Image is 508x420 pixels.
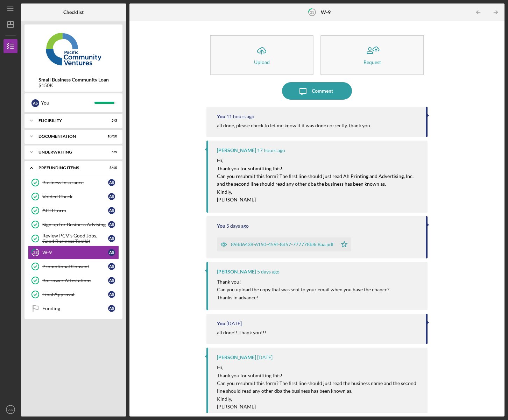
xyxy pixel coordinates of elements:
mark: and the second line should read any other dba the business has been known as. [217,181,386,187]
div: 8 / 10 [105,166,117,170]
tspan: 23 [33,250,37,255]
a: Business InsuranceAS [28,176,119,190]
a: FundingAS [28,301,119,315]
a: Promotional ConsentAS [28,259,119,273]
div: A S [31,99,39,107]
div: You [217,223,225,229]
div: A S [108,235,115,242]
div: Sign up for Business Advising [42,222,108,227]
div: A S [108,263,115,270]
a: 23W-9AS [28,245,119,259]
div: W-9 [42,250,108,255]
a: Borrower AttestationsAS [28,273,119,287]
b: W-9 [321,9,331,15]
div: A S [108,291,115,298]
div: all done, please check to let me know if it was done correctly. thank you [217,123,370,128]
button: Request [320,35,424,75]
mark: [PERSON_NAME] [217,197,256,202]
p: Kindly, [217,395,420,403]
p: Hi, [217,364,420,371]
p: Thank you for submitting this! [217,372,420,379]
b: Checklist [63,9,84,15]
div: 5 / 5 [105,119,117,123]
div: Business Insurance [42,180,108,185]
button: AS [3,403,17,417]
div: [PERSON_NAME] [217,355,256,360]
div: You [217,321,225,326]
div: $150K [38,83,109,88]
p: [PERSON_NAME] [217,403,420,411]
div: 5 / 5 [105,150,117,154]
img: Product logo [24,28,122,70]
tspan: 23 [310,10,314,14]
div: You [41,97,94,109]
time: 2025-08-29 20:17 [257,269,280,275]
div: A S [108,277,115,284]
mark: Thank you for submitting this! [217,165,282,171]
div: A S [108,207,115,214]
div: 89dd6438-6150-459f-8d57-777778b8c8aa.pdf [231,242,334,247]
div: Eligibility [38,119,100,123]
time: 2025-09-02 23:35 [257,148,285,153]
div: A S [108,249,115,256]
div: ACH Form [42,208,108,213]
div: Underwriting [38,150,100,154]
div: [PERSON_NAME] [217,148,256,153]
a: Review PCV's Good Jobs, Good Business ToolkitAS [28,232,119,245]
div: Review PCV's Good Jobs, Good Business Toolkit [42,233,108,244]
time: 2025-09-03 05:27 [226,114,254,119]
div: You [217,114,225,119]
div: Voided Check [42,194,108,199]
a: Sign up for Business AdvisingAS [28,218,119,232]
a: Final ApprovalAS [28,287,119,301]
div: Documentation [38,134,100,138]
div: Promotional Consent [42,264,108,269]
div: A S [108,305,115,312]
button: Comment [282,82,352,100]
div: Upload [254,59,270,65]
button: Upload [210,35,313,75]
mark: Hi, [217,157,223,163]
div: Comment [312,82,333,100]
p: Thank you! [217,278,389,286]
p: Can you upload the copy that was sent to your email when you have the chance? [217,286,389,293]
time: 2025-08-29 20:22 [226,223,249,229]
div: Prefunding Items [38,166,100,170]
div: A S [108,221,115,228]
b: Small Business Community Loan [38,77,109,83]
a: Voided CheckAS [28,190,119,204]
mark: Can you resubmit this form? The first line should just read Ah Printing and Advertising, Inc. [217,173,414,179]
text: AS [8,408,13,412]
div: Final Approval [42,292,108,297]
div: A S [108,179,115,186]
div: Request [364,59,381,65]
div: all done!! Thank you!!! [217,330,266,335]
time: 2025-08-27 19:19 [257,355,273,360]
a: ACH FormAS [28,204,119,218]
div: 10 / 10 [105,134,117,138]
p: Thanks in advance! [217,294,389,301]
button: 89dd6438-6150-459f-8d57-777778b8c8aa.pdf [217,237,351,251]
div: Funding [42,306,108,311]
mark: Kindly, [217,189,232,195]
div: Borrower Attestations [42,278,108,283]
div: A S [108,193,115,200]
time: 2025-08-27 19:30 [226,321,242,326]
div: [PERSON_NAME] [217,269,256,275]
p: Can you resubmit this form? The first line should just read the business name and the second line... [217,379,420,395]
